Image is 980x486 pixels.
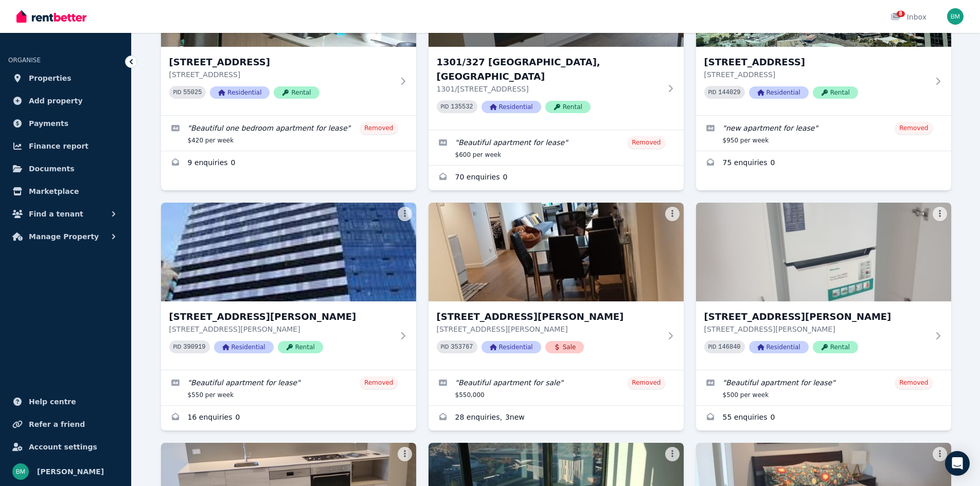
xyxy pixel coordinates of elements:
[173,89,182,95] small: PID
[29,208,83,220] span: Find a tenant
[437,84,661,94] p: 1301/[STREET_ADDRESS]
[429,130,684,165] a: Edit listing: Beautiful apartment for lease
[749,341,809,353] span: Residential
[813,86,858,99] span: Rental
[696,370,951,405] a: Edit listing: Beautiful apartment for lease
[29,95,83,107] span: Add property
[161,406,416,430] a: Enquiries for 2203/18 Mt Alexander Rd, Travancore
[37,465,104,478] span: [PERSON_NAME]
[429,166,684,190] a: Enquiries for 1301/327 La Trobe, Melbourne
[8,204,123,224] button: Find a tenant
[29,117,68,130] span: Payments
[161,370,416,405] a: Edit listing: Beautiful apartment for lease
[945,451,970,476] div: Open Intercom Messenger
[29,163,75,175] span: Documents
[210,86,270,99] span: Residential
[8,391,123,412] a: Help centre
[8,136,123,156] a: Finance report
[29,140,88,152] span: Finance report
[441,344,449,350] small: PID
[482,341,541,353] span: Residential
[161,203,416,370] a: 2203/18 Mt Alexander Rd, Travancore[STREET_ADDRESS][PERSON_NAME][STREET_ADDRESS][PERSON_NAME]PID ...
[8,437,123,457] a: Account settings
[545,341,584,353] span: Sale
[665,447,680,461] button: More options
[29,418,85,430] span: Refer a friend
[718,89,740,96] code: 144029
[278,341,323,353] span: Rental
[29,185,79,197] span: Marketplace
[704,324,929,334] p: [STREET_ADDRESS][PERSON_NAME]
[696,116,951,151] a: Edit listing: new apartment for lease
[704,69,929,80] p: [STREET_ADDRESS]
[704,55,929,69] h3: [STREET_ADDRESS]
[429,203,684,301] img: 2609/65 Dudley St, West Melbourne
[29,395,76,408] span: Help centre
[933,207,947,221] button: More options
[16,9,86,24] img: RentBetter
[274,86,319,99] span: Rental
[8,68,123,88] a: Properties
[749,86,809,99] span: Residential
[183,89,202,96] code: 55025
[696,203,951,301] img: 2609/420 Spencer Street, West Melbourne
[708,89,717,95] small: PID
[482,101,541,113] span: Residential
[398,447,412,461] button: More options
[429,370,684,405] a: Edit listing: Beautiful apartment for sale
[8,226,123,247] button: Manage Property
[545,101,591,113] span: Rental
[8,158,123,179] a: Documents
[8,57,41,64] span: ORGANISE
[8,113,123,134] a: Payments
[169,55,394,69] h3: [STREET_ADDRESS]
[947,8,964,25] img: Brendan Meng
[437,324,661,334] p: [STREET_ADDRESS][PERSON_NAME]
[429,406,684,430] a: Enquiries for 2609/65 Dudley St, West Melbourne
[437,55,661,84] h3: 1301/327 [GEOGRAPHIC_DATA], [GEOGRAPHIC_DATA]
[183,344,205,351] code: 390919
[451,344,473,351] code: 353767
[8,181,123,202] a: Marketplace
[437,310,661,324] h3: [STREET_ADDRESS][PERSON_NAME]
[696,203,951,370] a: 2609/420 Spencer Street, West Melbourne[STREET_ADDRESS][PERSON_NAME][STREET_ADDRESS][PERSON_NAME]...
[696,151,951,176] a: Enquiries for 2106w/11 Bale Circuit Street, Southbank
[441,104,449,110] small: PID
[8,414,123,435] a: Refer a friend
[704,310,929,324] h3: [STREET_ADDRESS][PERSON_NAME]
[173,344,182,350] small: PID
[29,441,97,453] span: Account settings
[161,151,416,176] a: Enquiries for 1209/97 Palmerston Crescent, South Melbourne
[214,341,274,353] span: Residential
[398,207,412,221] button: More options
[8,91,123,111] a: Add property
[12,463,29,480] img: Brendan Meng
[29,230,99,243] span: Manage Property
[29,72,72,84] span: Properties
[890,12,926,22] div: Inbox
[897,11,905,17] span: 8
[696,406,951,430] a: Enquiries for 2609/420 Spencer Street, West Melbourne
[933,447,947,461] button: More options
[451,103,473,111] code: 135532
[161,116,416,151] a: Edit listing: Beautiful one bedroom apartment for lease
[429,203,684,370] a: 2609/65 Dudley St, West Melbourne[STREET_ADDRESS][PERSON_NAME][STREET_ADDRESS][PERSON_NAME]PID 35...
[665,207,680,221] button: More options
[169,324,394,334] p: [STREET_ADDRESS][PERSON_NAME]
[813,341,858,353] span: Rental
[718,344,740,351] code: 146840
[169,69,394,80] p: [STREET_ADDRESS]
[708,344,717,350] small: PID
[169,310,394,324] h3: [STREET_ADDRESS][PERSON_NAME]
[161,203,416,301] img: 2203/18 Mt Alexander Rd, Travancore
